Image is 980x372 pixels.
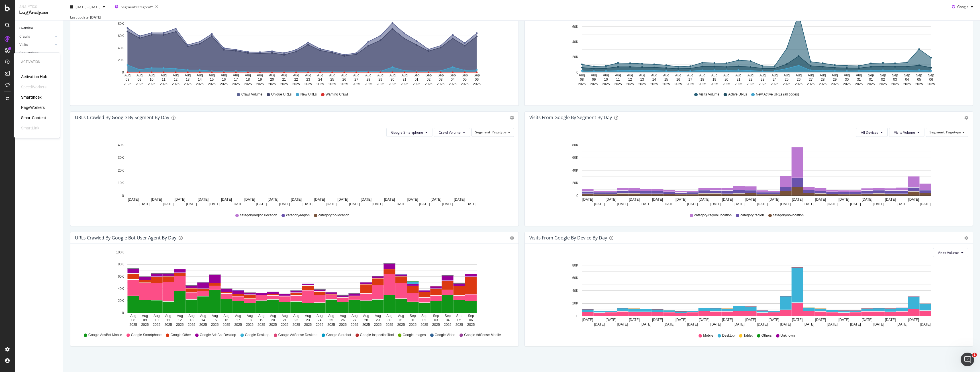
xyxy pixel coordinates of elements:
text: 2025 [662,82,670,86]
text: 60K [572,156,578,160]
text: 2025 [268,82,276,86]
text: 10 [150,78,154,82]
div: Visits [19,42,28,48]
text: 2025 [136,82,143,86]
a: SmartLink [21,125,39,131]
div: gear [510,236,514,240]
text: 19 [712,78,716,82]
text: 2025 [292,82,300,86]
text: 23 [306,78,310,82]
text: Aug [687,73,693,77]
text: Aug [317,73,323,77]
text: [DATE] [606,198,616,202]
text: [DATE] [582,198,593,202]
a: Activation Hub [21,74,47,80]
text: Aug [305,73,311,77]
text: [DATE] [186,202,197,206]
span: Segment: category/* [121,4,153,9]
text: Aug [173,73,179,77]
text: 18 [246,78,250,82]
text: 2025 [280,82,288,86]
text: Sep [868,73,874,77]
text: Aug [353,73,359,77]
text: 11 [162,78,166,82]
text: 40K [118,46,124,50]
a: SmartIndex [21,94,42,100]
text: Sep [892,73,898,77]
span: Visits Volume [938,250,959,255]
text: Sep [928,73,934,77]
text: 2025 [687,82,694,86]
text: 2025 [735,82,742,86]
text: Aug [124,73,130,77]
text: 2025 [340,82,348,86]
text: 28 [821,78,825,82]
text: [DATE] [384,198,395,202]
text: Aug [735,73,741,77]
div: URLs Crawled by Google By Segment By Day [75,115,169,120]
text: 19 [258,78,262,82]
svg: A chart. [529,141,966,208]
text: 2025 [699,82,706,86]
text: 2025 [208,82,216,86]
text: Aug [699,73,705,77]
text: 2025 [413,82,420,86]
text: 01 [869,78,873,82]
text: 12 [174,78,178,82]
text: 2025 [328,82,336,86]
span: New URLs [300,92,317,97]
text: 02 [427,78,431,82]
a: SpeedWorkers [21,84,46,90]
text: [DATE] [291,198,302,202]
text: Aug [389,73,395,77]
span: Pagetype [946,130,961,135]
text: Aug [663,73,669,77]
text: 2025 [795,82,803,86]
text: 40K [118,143,124,147]
text: 20K [118,58,124,62]
text: 2025 [232,82,240,86]
text: 03 [439,78,443,82]
span: Visits Volume [699,92,719,97]
text: 2025 [124,82,131,86]
text: 0 [576,194,578,198]
text: 2025 [783,82,791,86]
text: Aug [281,73,287,77]
text: Aug [591,73,597,77]
text: [DATE] [268,198,278,202]
text: Aug [651,73,657,77]
text: 17 [234,78,238,82]
text: [DATE] [862,198,873,202]
text: Sep [413,73,420,77]
text: [DATE] [163,202,174,206]
text: 20 [724,78,728,82]
a: SmartContent [21,115,46,121]
text: Aug [627,73,633,77]
span: Crawl Volume [241,92,262,97]
text: [DATE] [151,198,162,202]
text: Aug [832,73,838,77]
button: Crawl Volume [434,128,470,137]
text: 17 [688,78,692,82]
text: 12 [628,78,632,82]
text: 2025 [317,82,324,86]
text: [DATE] [361,198,371,202]
text: 2025 [437,82,444,86]
div: gear [964,116,968,120]
text: 29 [833,78,837,82]
text: Aug [329,73,335,77]
text: 06 [929,78,933,82]
text: 2025 [590,82,598,86]
span: Segment [930,130,945,135]
text: 2025 [473,82,481,86]
button: Segment:category/* [112,2,160,11]
text: Aug [401,73,407,77]
div: [DATE] [90,15,101,20]
text: 24 [318,78,322,82]
text: 16 [222,78,226,82]
button: Visits Volume [889,128,924,137]
a: Conversions [19,50,59,56]
span: Warning Crawl [326,92,348,97]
